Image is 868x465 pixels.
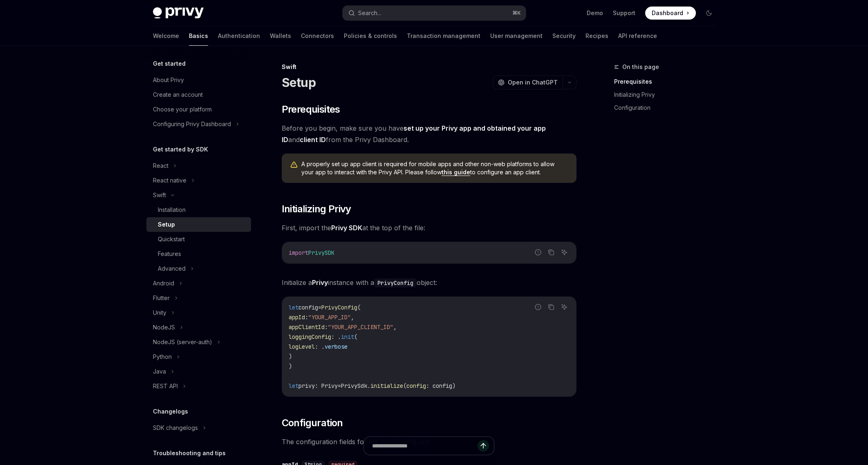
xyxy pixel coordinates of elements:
[218,26,260,46] a: Authentication
[282,277,576,288] span: Initialize a instance with a object:
[153,352,172,362] div: Python
[146,202,251,217] a: Installation
[587,9,603,17] a: Demo
[282,222,576,234] span: First, import the at the top of the file:
[370,382,403,389] span: initialize
[153,293,170,303] div: Flutter
[153,176,186,185] div: React native
[289,353,292,360] span: )
[282,124,546,144] a: set up your Privy app and obtained your app ID
[374,278,417,287] code: PrivyConfig
[289,363,292,370] span: )
[312,278,328,287] strong: Privy
[153,26,179,46] a: Welcome
[289,304,298,311] span: let
[301,160,568,176] span: A properly set up app client is required for mobile apps and other non-web platforms to allow you...
[301,26,334,46] a: Connectors
[146,247,251,261] a: Features
[344,26,397,46] a: Policies & controls
[153,75,184,85] div: About Privy
[146,232,251,247] a: Quickstart
[289,249,308,256] span: import
[325,323,328,331] span: :
[614,101,722,114] a: Configuration
[614,88,722,101] a: Initializing Privy
[652,9,683,17] span: Dashboard
[331,224,362,232] strong: Privy SDK
[331,333,341,340] span: : .
[153,423,198,433] div: SDK changelogs
[289,314,305,321] span: appId
[153,7,204,19] img: dark logo
[478,440,489,452] button: Send message
[289,333,331,340] span: loggingConfig
[153,190,166,200] div: Swift
[308,314,351,321] span: "YOUR_APP_ID"
[533,302,543,312] button: Report incorrect code
[153,161,168,171] div: React
[406,382,426,389] span: config
[153,323,175,332] div: NodeJS
[289,343,315,350] span: logLevel
[300,136,326,144] a: client ID
[189,26,208,46] a: Basics
[282,63,576,71] div: Swift
[559,247,570,258] button: Ask AI
[508,78,558,87] span: Open in ChatGPT
[393,323,397,331] span: ,
[490,26,543,46] a: User management
[618,26,657,46] a: API reference
[343,6,526,20] button: Search...⌘K
[153,407,188,416] h5: Changelogs
[533,247,543,258] button: Report incorrect code
[158,264,186,274] div: Advanced
[546,247,556,258] button: Copy the contents from the code block
[645,7,696,20] a: Dashboard
[315,343,325,350] span: : .
[613,9,635,17] a: Support
[282,416,343,429] span: Configuration
[338,382,341,389] span: =
[512,10,521,16] span: ⌘ K
[282,103,340,116] span: Prerequisites
[702,7,715,20] button: Toggle dark mode
[351,314,354,321] span: ,
[153,367,166,376] div: Java
[559,302,570,312] button: Ask AI
[153,278,174,288] div: Android
[341,382,370,389] span: PrivySdk.
[153,337,212,347] div: NodeJS (server-auth)
[290,161,298,169] svg: Warning
[289,323,325,331] span: appClientId
[158,220,175,229] div: Setup
[289,382,298,389] span: let
[153,90,203,100] div: Create an account
[153,308,166,318] div: Unity
[298,382,338,389] span: privy: Privy
[282,122,576,145] span: Before you begin, make sure you have and from the Privy Dashboard.
[308,249,334,256] span: PrivySDK
[153,381,178,391] div: REST API
[442,169,470,176] a: this guide
[403,382,406,389] span: (
[158,205,186,215] div: Installation
[622,62,659,72] span: On this page
[158,249,181,259] div: Features
[357,304,361,311] span: (
[158,234,185,244] div: Quickstart
[426,382,455,389] span: : config)
[305,314,308,321] span: :
[282,75,316,90] h1: Setup
[153,119,231,129] div: Configuring Privy Dashboard
[146,87,251,102] a: Create an account
[146,73,251,87] a: About Privy
[153,448,226,458] h5: Troubleshooting and tips
[318,304,321,311] span: =
[358,8,381,18] div: Search...
[146,102,251,117] a: Choose your platform
[298,304,318,311] span: config
[407,26,480,46] a: Transaction management
[270,26,291,46] a: Wallets
[146,217,251,232] a: Setup
[546,302,556,312] button: Copy the contents from the code block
